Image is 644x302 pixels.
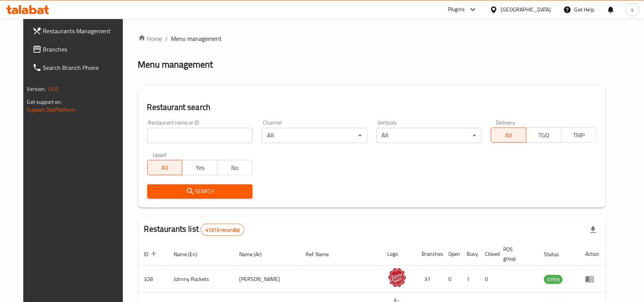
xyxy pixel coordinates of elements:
[233,266,299,293] td: [PERSON_NAME]
[43,26,125,36] span: Restaurants Management
[530,130,559,141] span: TGO
[496,120,515,125] label: Delivery
[443,266,461,293] td: 0
[544,250,569,259] span: Status
[479,242,497,266] th: Closed
[182,160,217,175] button: Yes
[585,275,599,284] div: Menu
[544,275,563,284] span: OPEN
[138,266,168,293] td: 328
[47,84,59,94] span: 1.0.0
[201,224,245,236] div: Total records count
[584,221,602,239] div: Export file
[26,58,131,77] a: Search Branch Phone
[166,34,168,43] li: /
[479,266,497,293] td: 0
[579,242,605,266] th: Action
[43,63,125,72] span: Search Branch Phone
[504,245,529,263] span: POS group
[27,84,46,94] span: Version:
[262,128,367,143] div: All
[306,250,339,259] span: Ref. Name
[416,242,443,266] th: Branches
[185,162,214,173] span: Yes
[544,275,563,284] div: OPEN
[561,128,597,143] button: TMP
[147,184,253,199] button: Search
[26,22,131,40] a: Restaurants Management
[239,250,272,259] span: Name (Ar)
[221,162,250,173] span: No
[26,40,131,58] a: Branches
[171,34,222,43] span: Menu management
[526,128,562,143] button: TGO
[151,162,180,173] span: All
[377,128,482,143] div: All
[138,58,213,71] h2: Menu management
[501,5,551,14] div: [GEOGRAPHIC_DATA]
[416,266,443,293] td: 37
[461,242,479,266] th: Busy
[494,130,523,141] span: All
[144,250,159,259] span: ID
[153,152,167,158] label: Upsell
[153,187,246,196] span: Search
[147,128,253,143] input: Search for restaurant name or ID..
[443,242,461,266] th: Open
[388,268,407,287] img: Johnny Rockets
[461,266,479,293] td: 1
[491,128,526,143] button: All
[144,223,245,236] h2: Restaurants list
[138,34,163,43] a: Home
[174,250,208,259] span: Name (En)
[27,105,76,115] a: Support.OpsPlatform
[217,160,253,175] button: No
[201,226,244,234] span: 41310 record(s)
[147,102,597,113] h2: Restaurant search
[168,266,233,293] td: Johnny Rockets
[147,160,183,175] button: All
[138,34,606,43] nav: breadcrumb
[43,45,125,54] span: Branches
[565,130,594,141] span: TMP
[382,242,416,266] th: Logo
[448,5,465,14] div: Plugins
[631,5,634,14] span: s
[27,97,62,107] span: Get support on:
